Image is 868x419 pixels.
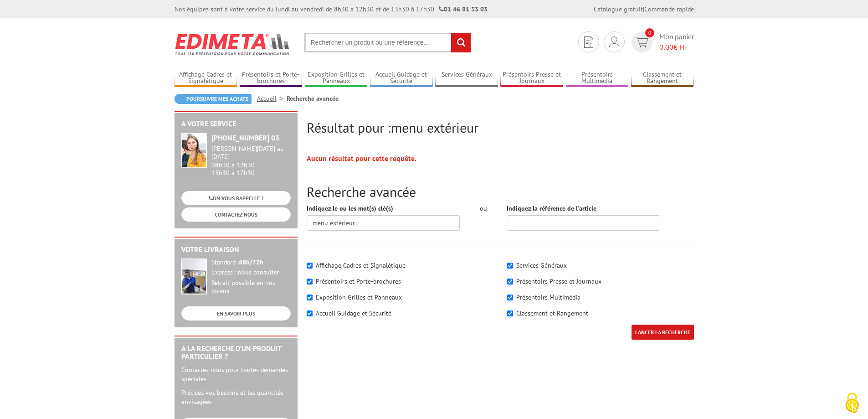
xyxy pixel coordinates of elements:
label: Indiquez le ou les mot(s) clé(s) [307,204,393,213]
a: Poursuivre mes achats [175,94,252,104]
div: ou [473,204,493,213]
strong: [PHONE_NUMBER] 03 [211,133,279,142]
label: Présentoirs et Porte-brochures [316,277,401,285]
button: Cookies (fenêtre modale) [836,388,868,419]
div: Standard : [211,259,291,267]
a: Présentoirs Presse et Journaux [500,71,563,86]
strong: Aucun résultat pour cette requête. [307,154,416,163]
h2: Résultat pour : [307,120,694,135]
label: Services Généraux [516,261,567,269]
img: Cookies (fenêtre modale) [841,392,863,414]
img: widget-service.jpg [181,133,207,168]
label: Affichage Cadres et Signalétique [316,261,406,269]
input: Présentoirs Multimédia [507,295,513,300]
input: Présentoirs Presse et Journaux [507,279,513,285]
input: LANCER LA RECHERCHE [632,325,694,340]
input: Présentoirs et Porte-brochures [307,279,313,285]
img: Edimeta [175,27,291,61]
input: Services Généraux [507,263,513,269]
label: Classement et Rangement [516,309,588,317]
a: Accueil [257,94,287,103]
a: Commande rapide [644,5,694,13]
a: Présentoirs Multimédia [566,71,629,86]
a: Présentoirs et Porte-brochures [240,71,303,86]
label: Présentoirs Multimédia [516,293,580,301]
input: Rechercher un produit ou une référence... [304,33,471,52]
input: Exposition Grilles et Panneaux [307,295,313,300]
h2: Votre livraison [181,246,291,254]
span: menu extérieur [391,119,478,136]
img: devis rapide [635,37,648,47]
h2: Recherche avancée [307,184,694,199]
img: devis rapide [584,36,593,48]
div: Retrait possible en nos locaux [211,279,291,295]
a: ON VOUS RAPPELLE ? [181,191,291,205]
label: Accueil Guidage et Sécurité [316,309,391,317]
h2: A la recherche d'un produit particulier ? [181,345,291,361]
label: Exposition Grilles et Panneaux [316,293,402,301]
div: Express : nous consulter [211,269,291,277]
div: 08h30 à 12h30 13h30 à 17h30 [211,145,291,176]
input: Accueil Guidage et Sécurité [307,310,313,316]
div: [PERSON_NAME][DATE] au [DATE] [211,145,291,160]
span: Mon panier [659,31,694,52]
span: 0 [645,28,654,37]
li: Recherche avancée [287,94,339,103]
a: Affichage Cadres et Signalétique [175,71,237,86]
a: CONTACTEZ-NOUS [181,207,291,222]
strong: 01 46 81 33 03 [439,5,488,13]
a: Catalogue gratuit [594,5,643,13]
strong: 48h/72h [239,258,263,266]
input: rechercher [451,33,471,52]
div: Nos équipes sont à votre service du lundi au vendredi de 8h30 à 12h30 et de 13h30 à 17h30 [175,5,488,14]
a: Exposition Grilles et Panneaux [305,71,368,86]
label: Présentoirs Presse et Journaux [516,277,601,285]
span: 0,00 [659,42,673,52]
a: Classement et Rangement [631,71,694,86]
input: Classement et Rangement [507,310,513,316]
input: Affichage Cadres et Signalétique [307,263,313,269]
img: widget-livraison.jpg [181,259,207,295]
a: Accueil Guidage et Sécurité [370,71,433,86]
h2: A votre service [181,120,291,128]
label: Indiquez la référence de l'article [507,204,596,213]
div: | [594,5,694,14]
p: Contactez-nous pour toutes demandes spéciales [181,365,291,383]
img: devis rapide [609,36,619,47]
a: Services Généraux [435,71,498,86]
span: € HT [659,42,694,52]
a: devis rapide 0 Mon panier 0,00€ HT [629,31,694,52]
p: Précisez vos besoins et les quantités envisagées [181,388,291,406]
a: EN SAVOIR PLUS [181,306,291,321]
